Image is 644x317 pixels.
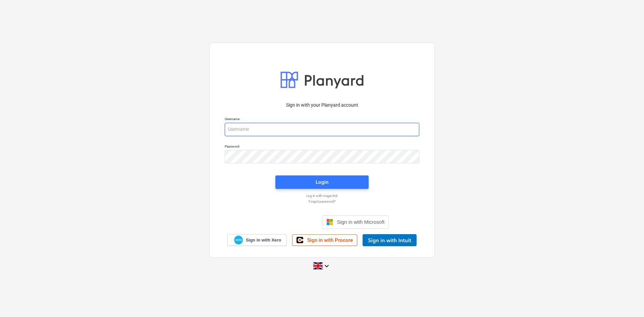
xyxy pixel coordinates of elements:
[225,102,419,109] p: Sign in with your Planyard account
[326,219,333,225] img: Microsoft logo
[246,237,281,243] span: Sign in with Xero
[252,215,320,229] iframe: Sign in with Google Button
[225,123,419,136] input: Username
[221,194,423,198] a: Log in with magic link
[610,285,644,317] iframe: Chat Widget
[225,117,419,122] p: Username
[292,234,357,246] a: Sign in with Procore
[221,199,423,204] a: Forgot password?
[316,178,328,187] div: Login
[323,262,331,270] i: keyboard_arrow_down
[337,219,385,225] span: Sign in with Microsoft
[275,175,369,189] button: Login
[234,235,243,245] img: Xero logo
[225,144,419,150] p: Password
[307,237,353,243] span: Sign in with Procore
[227,234,287,246] a: Sign in with Xero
